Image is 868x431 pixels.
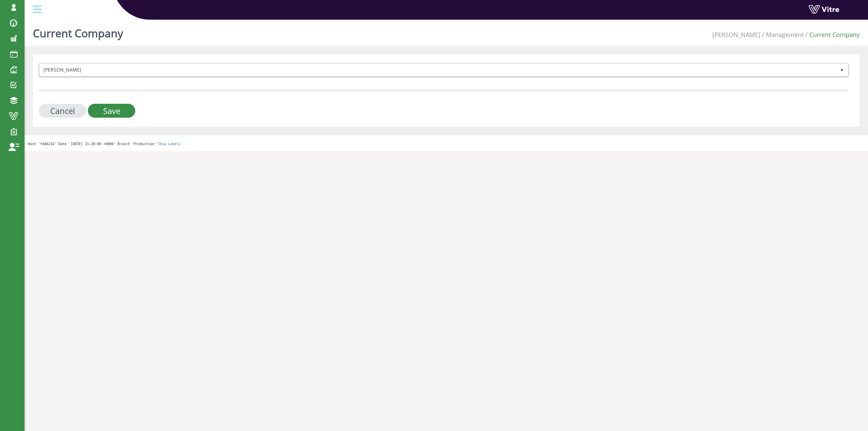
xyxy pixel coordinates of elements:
[712,31,760,39] a: [PERSON_NAME]
[39,104,86,118] input: Cancel
[836,64,848,76] span: select
[33,17,123,46] h1: Current Company
[760,31,804,39] li: Management
[158,142,180,146] a: Show Labels
[88,104,135,118] input: Save
[804,31,860,39] li: Current Company
[28,142,156,146] span: Hash 'fd46216' Date '[DATE] 15:20:00 +0000' Branch 'Production'
[40,64,836,76] span: [PERSON_NAME]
